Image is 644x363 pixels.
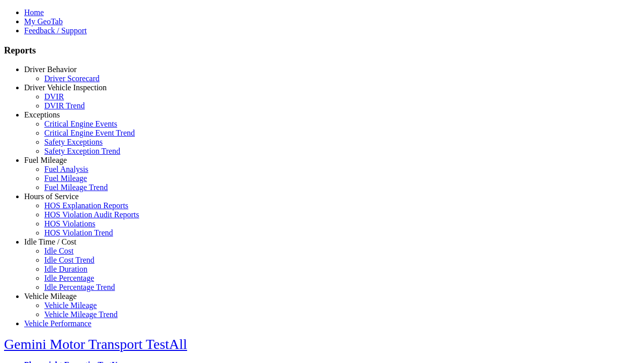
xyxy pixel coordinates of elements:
[44,247,73,255] a: Idle Cost
[24,292,76,300] a: Vehicle Mileage
[44,74,100,83] a: Driver Scorecard
[44,101,85,110] a: DVIR Trend
[44,274,94,282] a: Idle Percentage
[44,138,103,146] a: Safety Exceptions
[24,8,44,17] a: Home
[24,65,76,74] a: Driver Behavior
[44,310,118,319] a: Vehicle Mileage Trend
[44,147,120,155] a: Safety Exception Trend
[24,110,60,119] a: Exceptions
[4,336,187,352] a: Gemini Motor Transport TestAll
[44,301,97,310] a: Vehicle Mileage
[24,192,78,201] a: Hours of Service
[24,237,76,246] a: Idle Time / Cost
[4,45,640,56] h3: Reports
[24,319,92,328] a: Vehicle Performance
[44,119,117,128] a: Critical Engine Events
[44,265,88,273] a: Idle Duration
[44,165,89,173] a: Fuel Analysis
[44,129,135,137] a: Critical Engine Event Trend
[44,210,139,219] a: HOS Violation Audit Reports
[44,174,87,183] a: Fuel Mileage
[24,156,67,164] a: Fuel Mileage
[44,183,108,192] a: Fuel Mileage Trend
[44,219,95,228] a: HOS Violations
[44,201,128,210] a: HOS Explanation Reports
[44,228,113,237] a: HOS Violation Trend
[44,92,64,101] a: DVIR
[44,283,115,291] a: Idle Percentage Trend
[24,83,107,92] a: Driver Vehicle Inspection
[24,17,63,26] a: My GeoTab
[44,256,95,264] a: Idle Cost Trend
[24,26,87,35] a: Feedback / Support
